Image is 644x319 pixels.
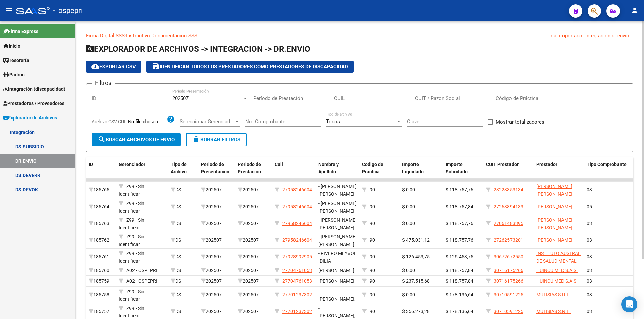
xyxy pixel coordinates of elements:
[171,277,196,285] div: DS
[198,157,235,179] datatable-header-cell: Periodo de Presentación
[282,204,312,209] span: 27958246604
[494,204,523,209] span: 27263894133
[362,162,383,175] span: Codigo de Práctica
[494,254,523,259] span: 30672672550
[402,309,430,314] span: $ 356.273,28
[446,309,473,314] span: $ 178.136,64
[587,204,592,209] span: 05
[238,236,269,244] div: 202507
[359,157,399,179] datatable-header-cell: Codigo de Práctica
[494,237,523,243] span: 27262573201
[282,187,312,192] span: 27958246604
[167,115,175,123] mat-icon: help
[446,292,473,297] span: $ 178.136,64
[370,221,375,226] span: 90
[171,253,196,261] div: DS
[201,186,232,194] div: 202507
[536,268,578,273] span: HUINCU MED S.A.S.
[402,278,430,284] span: $ 237.515,68
[171,186,196,194] div: DS
[587,221,592,226] span: 03
[201,220,232,227] div: 202507
[326,118,340,125] span: Todos
[282,278,312,284] span: 27704761053
[171,220,196,227] div: DS
[171,291,196,299] div: DS
[370,268,375,273] span: 90
[318,251,357,264] span: - RIVERO MEYVOL IDILIA
[89,236,113,244] div: 185762
[318,201,357,214] span: - [PERSON_NAME] [PERSON_NAME]
[3,28,38,35] span: Firma Express
[89,220,113,227] div: 185763
[201,267,232,274] div: 202507
[402,268,415,273] span: $ 0,00
[238,253,269,261] div: 202507
[587,162,627,167] span: Tipo Comprobante
[494,309,523,314] span: 30710591225
[126,278,157,284] span: A02 - OSPEPRI
[536,237,572,243] span: [PERSON_NAME]
[402,254,430,259] span: $ 126.453,75
[370,237,375,243] span: 90
[584,157,634,179] datatable-header-cell: Tipo Comprobante
[53,3,83,18] span: - ospepri
[446,254,473,259] span: $ 126.453,75
[3,85,65,93] span: Integración (discapacidad)
[89,291,113,299] div: 185758
[496,118,544,126] span: Mostrar totalizadores
[119,306,144,319] span: Z99 - Sin Identificar
[446,187,473,192] span: $ 118.757,76
[536,217,572,230] span: [PERSON_NAME] [PERSON_NAME]
[282,268,312,273] span: 27704761053
[5,6,13,14] mat-icon: menu
[89,203,113,211] div: 185764
[536,292,571,297] span: MUTISIAS S.R.L.
[587,278,592,284] span: 03
[587,254,592,259] span: 03
[91,64,136,70] span: Exportar CSV
[119,162,145,167] span: Gerenciador
[201,277,232,285] div: 202507
[201,162,229,175] span: Periodo de Presentación
[235,157,272,179] datatable-header-cell: Periodo de Prestación
[494,268,523,273] span: 30716175266
[92,78,115,88] h3: Filtros
[587,187,592,192] span: 03
[443,157,483,179] datatable-header-cell: Importe Solicitado
[318,289,355,310] span: - [PERSON_NAME], [PERSON_NAME]
[201,308,232,315] div: 202507
[201,203,232,211] div: 202507
[171,162,187,175] span: Tipo de Archivo
[402,187,415,192] span: $ 0,00
[186,133,247,146] button: Borrar Filtros
[318,268,354,273] span: [PERSON_NAME]
[201,236,232,244] div: 202507
[370,187,375,192] span: 90
[402,162,424,175] span: Importe Liquidado
[86,157,116,179] datatable-header-cell: ID
[3,71,25,78] span: Padrón
[86,32,633,39] p: -
[152,62,160,70] mat-icon: save
[587,292,592,297] span: 03
[316,157,359,179] datatable-header-cell: Nombre y Apellido
[318,234,357,247] span: - [PERSON_NAME] [PERSON_NAME]
[89,186,113,194] div: 185765
[86,61,141,73] button: Exportar CSV
[402,221,415,226] span: $ 0,00
[89,162,93,167] span: ID
[587,268,592,273] span: 03
[168,157,198,179] datatable-header-cell: Tipo de Archivo
[536,204,572,209] span: [PERSON_NAME]
[3,57,29,64] span: Tesorería
[171,267,196,274] div: DS
[171,203,196,211] div: DS
[201,291,232,299] div: 202507
[89,277,113,285] div: 185759
[402,237,430,243] span: $ 475.031,12
[119,217,144,230] span: Z99 - Sin Identificar
[399,157,443,179] datatable-header-cell: Importe Liquidado
[272,157,316,179] datatable-header-cell: Cuil
[275,162,283,167] span: Cuil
